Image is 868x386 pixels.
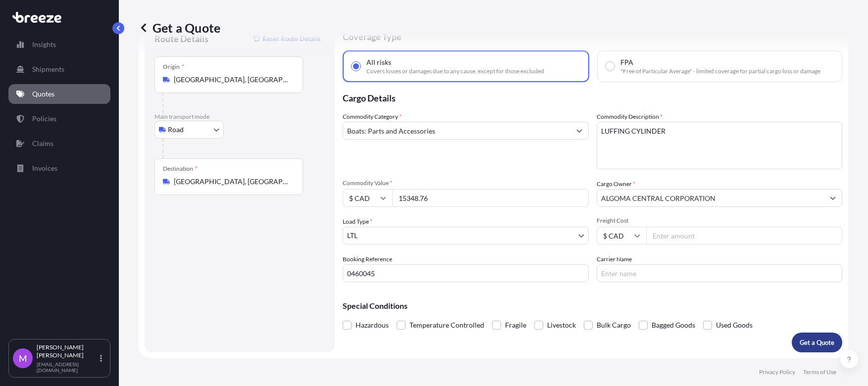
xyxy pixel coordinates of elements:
[803,368,836,376] a: Terms of Use
[163,63,184,71] div: Origin
[716,318,753,333] span: Used Goods
[392,189,589,207] input: Type amount
[800,338,834,347] p: Get a Quote
[343,112,402,122] label: Commodity Category
[163,165,198,173] div: Destination
[139,20,220,36] p: Get a Quote
[606,62,614,71] input: FPA"Free of Particular Average" - limited coverage for partial cargo loss or damage
[597,122,843,169] textarea: LUFFING CYLINDER
[8,35,110,54] a: Insights
[366,57,391,67] span: All risks
[32,139,53,148] p: Claims
[32,114,56,124] p: Policies
[168,125,184,135] span: Road
[343,122,570,140] input: Select a commodity type
[343,82,842,112] p: Cargo Details
[597,318,631,333] span: Bulk Cargo
[652,318,695,333] span: Bagged Goods
[646,227,843,244] input: Enter amount
[343,217,372,227] span: Load Type
[343,302,842,310] p: Special Conditions
[8,109,110,129] a: Policies
[570,122,588,140] button: Show suggestions
[8,158,110,178] a: Invoices
[37,343,98,359] p: [PERSON_NAME] [PERSON_NAME]
[792,333,842,352] button: Get a Quote
[597,264,843,282] input: Enter name
[343,227,589,244] button: LTL
[352,62,360,71] input: All risksCovers losses or damages due to any cause, except for those excluded
[174,177,291,187] input: Destination
[597,254,632,264] label: Carrier Name
[597,112,663,122] label: Commodity Description
[597,189,824,207] input: Full name
[8,84,110,104] a: Quotes
[505,318,526,333] span: Fragile
[597,179,635,189] label: Cargo Owner
[32,163,57,173] p: Invoices
[356,318,389,333] span: Hazardous
[620,57,633,67] span: FPA
[154,121,224,139] button: Select transport
[32,89,54,99] p: Quotes
[8,59,110,79] a: Shipments
[8,134,110,153] a: Claims
[824,189,842,207] button: Show suggestions
[174,75,291,85] input: Origin
[37,361,98,373] p: [EMAIL_ADDRESS][DOMAIN_NAME]
[547,318,576,333] span: Livestock
[597,217,843,225] span: Freight Cost
[347,231,357,241] span: LTL
[409,318,484,333] span: Temperature Controlled
[32,64,64,74] p: Shipments
[620,67,820,75] span: "Free of Particular Average" - limited coverage for partial cargo loss or damage
[343,254,392,264] label: Booking Reference
[759,368,795,376] a: Privacy Policy
[343,179,589,187] span: Commodity Value
[32,40,56,49] p: Insights
[366,67,544,75] span: Covers losses or damages due to any cause, except for those excluded
[154,113,325,121] p: Main transport mode
[343,264,589,282] input: Your internal reference
[19,353,27,363] span: M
